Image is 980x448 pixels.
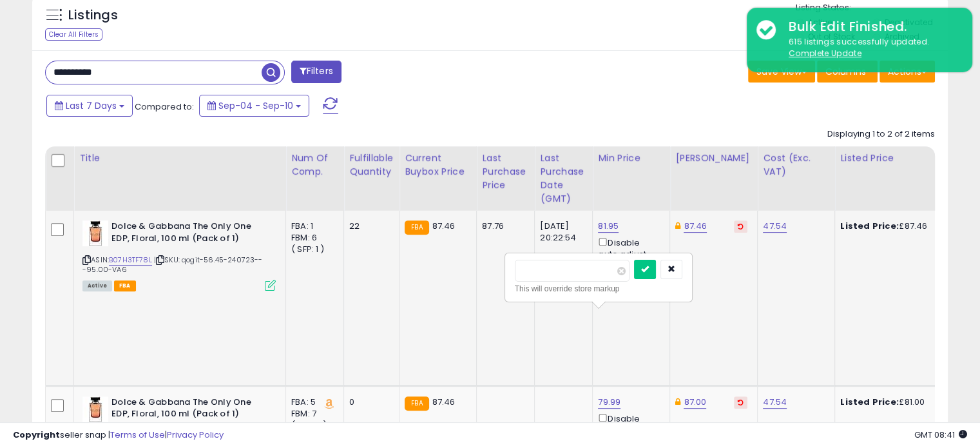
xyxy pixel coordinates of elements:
[291,61,341,83] button: Filters
[779,36,963,60] div: 615 listings successfully updated.
[914,429,967,441] span: 2025-09-18 08:41 GMT
[82,396,108,422] img: 31T8+ztFn0L._SL40_.jpg
[738,399,744,405] i: Revert to store-level Dynamic Max Price
[349,151,394,179] div: Fulfillable Quantity
[827,128,935,141] div: Displaying 1 to 2 of 2 items
[349,220,389,232] div: 22
[763,396,787,409] a: 47.54
[218,99,293,112] span: Sep-04 - Sep-10
[432,220,456,232] span: 87.46
[291,220,334,232] div: FBA: 1
[515,282,682,295] div: This will override store markup
[45,28,102,41] div: Clear All Filters
[482,220,524,232] div: 87.76
[598,151,664,165] div: Min Price
[405,396,428,411] small: FBA
[111,220,268,248] b: Dolce & Gabbana The Only One EDP, Floral, 100 ml (Pack of 1)
[598,220,619,233] a: 81.95
[540,151,587,206] div: Last Purchase Date (GMT)
[199,95,309,117] button: Sep-04 - Sep-10
[82,220,108,246] img: 31T8+ztFn0L._SL40_.jpg
[840,396,947,408] div: £81.00
[13,429,224,442] div: seller snap | |
[405,220,428,235] small: FBA
[291,151,338,179] div: Num of Comp.
[110,429,165,441] a: Terms of Use
[46,95,133,117] button: Last 7 Days
[482,151,529,192] div: Last Purchase Price
[789,48,861,59] u: Complete Update
[763,151,829,179] div: Cost (Exc. VAT)
[675,151,752,165] div: [PERSON_NAME]
[796,2,948,14] p: Listing States:
[291,232,334,244] div: FBM: 6
[684,396,706,409] a: 87.00
[432,396,456,408] span: 87.46
[840,396,899,408] b: Listed Price:
[68,6,118,24] h5: Listings
[135,101,194,113] span: Compared to:
[291,420,334,431] div: ( SFP: 2 )
[82,220,276,289] div: ASIN:
[840,151,952,165] div: Listed Price
[114,280,136,291] span: FBA
[167,429,224,441] a: Privacy Policy
[349,396,389,408] div: 0
[684,220,707,233] a: 87.46
[79,151,280,165] div: Title
[840,220,947,232] div: £87.46
[82,280,112,291] span: All listings currently available for purchase on Amazon
[111,396,268,424] b: Dolce & Gabbana The Only One EDP, Floral, 100 ml (Pack of 1)
[291,408,334,420] div: FBM: 7
[109,255,152,266] a: B07H3TF78L
[13,429,60,441] strong: Copyright
[779,17,963,36] div: Bulk Edit Finished.
[840,220,899,232] b: Listed Price:
[675,398,680,406] i: This overrides the store level Dynamic Max Price for this listing
[598,396,620,409] a: 79.99
[405,151,471,179] div: Current Buybox Price
[66,99,117,112] span: Last 7 Days
[291,244,334,255] div: ( SFP: 1 )
[540,220,582,244] div: [DATE] 20:22:54
[82,255,263,274] span: | SKU: qogit-56.45-240723---95.00-VA6
[748,61,815,83] button: Save View
[291,396,334,408] div: FBA: 5
[763,220,787,233] a: 47.54
[598,235,660,273] div: Disable auto adjust min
